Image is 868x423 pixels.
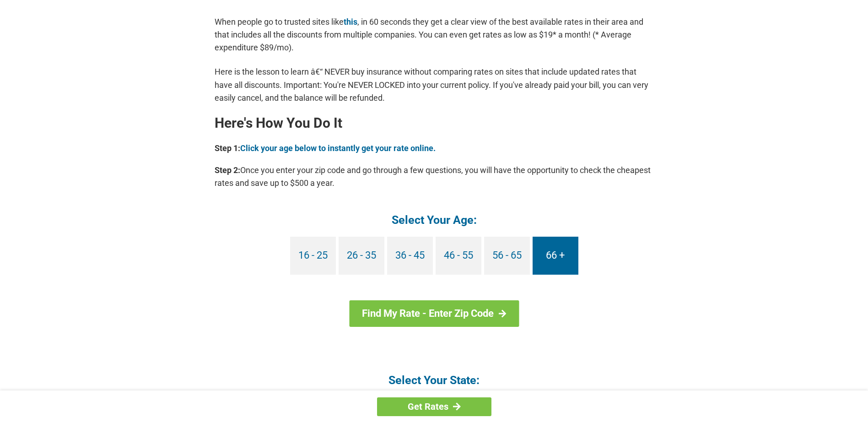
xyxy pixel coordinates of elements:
a: 56 - 65 [484,237,530,275]
a: Click your age below to instantly get your rate online. [240,143,436,153]
a: 16 - 25 [290,237,336,275]
a: Get Rates [377,397,491,416]
a: 26 - 35 [339,237,384,275]
a: Find My Rate - Enter Zip Code [349,300,519,327]
a: 66 + [533,237,578,275]
p: Here is the lesson to learn â€“ NEVER buy insurance without comparing rates on sites that include... [215,65,654,104]
a: this [344,17,357,27]
h4: Select Your Age: [215,212,654,228]
b: Step 2: [215,165,240,175]
a: 46 - 55 [436,237,481,275]
a: 36 - 45 [387,237,433,275]
h4: Select Your State: [215,373,654,388]
h2: Here's How You Do It [215,116,654,130]
p: When people go to trusted sites like , in 60 seconds they get a clear view of the best available ... [215,16,654,54]
b: Step 1: [215,143,240,153]
p: Once you enter your zip code and go through a few questions, you will have the opportunity to che... [215,164,654,190]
